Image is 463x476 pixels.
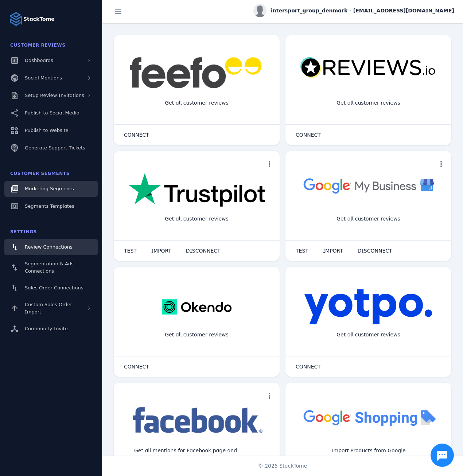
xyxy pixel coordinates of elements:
[350,243,400,258] button: DISCONNECT
[288,128,328,142] button: CONNECT
[331,209,406,229] div: Get all customer reviews
[10,171,70,176] span: Customer Segments
[262,157,277,171] button: more
[304,289,433,325] img: yotpo.png
[316,243,350,258] button: IMPORT
[159,325,234,344] div: Get all customer reviews
[117,243,144,258] button: TEST
[25,244,73,250] span: Review Connections
[117,359,156,374] button: CONNECT
[4,257,98,278] a: Segmentation & Ads Connections
[434,157,448,171] button: more
[128,173,265,208] img: trustpilot.png
[253,4,266,17] img: profile.jpg
[179,243,228,258] button: DISCONNECT
[25,110,79,116] span: Publish to Social Media
[128,405,265,437] img: facebook.png
[4,140,98,156] a: Generate Support Tickets
[358,248,392,253] span: DISCONNECT
[296,248,308,253] span: TEST
[4,198,98,214] a: Segments Templates
[128,57,265,89] img: feefo.png
[4,239,98,255] a: Review Connections
[4,321,98,337] a: Community Invite
[144,243,179,258] button: IMPORT
[25,93,84,98] span: Setup Review Invitations
[25,186,74,191] span: Marketing Segments
[25,326,68,331] span: Community Invite
[325,441,411,460] div: Import Products from Google
[300,405,437,430] img: googleshopping.png
[23,15,55,23] strong: StackTome
[331,93,406,113] div: Get all customer reviews
[296,364,321,369] span: CONNECT
[4,122,98,138] a: Publish to Website
[296,132,321,137] span: CONNECT
[159,93,234,113] div: Get all customer reviews
[25,285,83,290] span: Sales Order Connections
[253,4,454,17] button: intersport_group_denmark - [EMAIL_ADDRESS][DOMAIN_NAME]
[288,359,328,374] button: CONNECT
[4,105,98,121] a: Publish to Social Media
[25,203,74,209] span: Segments Templates
[25,75,62,81] span: Social Mentions
[9,12,23,26] img: Logo image
[124,364,149,369] span: CONNECT
[124,248,137,253] span: TEST
[25,261,74,274] span: Segmentation & Ads Connections
[159,209,234,229] div: Get all customer reviews
[4,181,98,197] a: Marketing Segments
[25,128,68,133] span: Publish to Website
[323,248,343,253] span: IMPORT
[124,132,149,137] span: CONNECT
[10,43,66,48] span: Customer Reviews
[117,128,156,142] button: CONNECT
[25,302,72,315] span: Custom Sales Order Import
[186,248,221,253] span: DISCONNECT
[300,173,437,198] img: googlebusiness.png
[262,389,277,403] button: more
[162,289,231,325] img: okendo.webp
[331,325,406,344] div: Get all customer reviews
[151,248,171,253] span: IMPORT
[128,441,265,468] div: Get all mentions for Facebook page and Instagram account
[258,462,307,470] span: © 2025 StackTome
[271,7,454,15] span: intersport_group_denmark - [EMAIL_ADDRESS][DOMAIN_NAME]
[10,229,37,234] span: Settings
[25,145,85,151] span: Generate Support Tickets
[288,243,316,258] button: TEST
[25,58,53,63] span: Dashboards
[4,280,98,296] a: Sales Order Connections
[300,57,437,79] img: reviewsio.svg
